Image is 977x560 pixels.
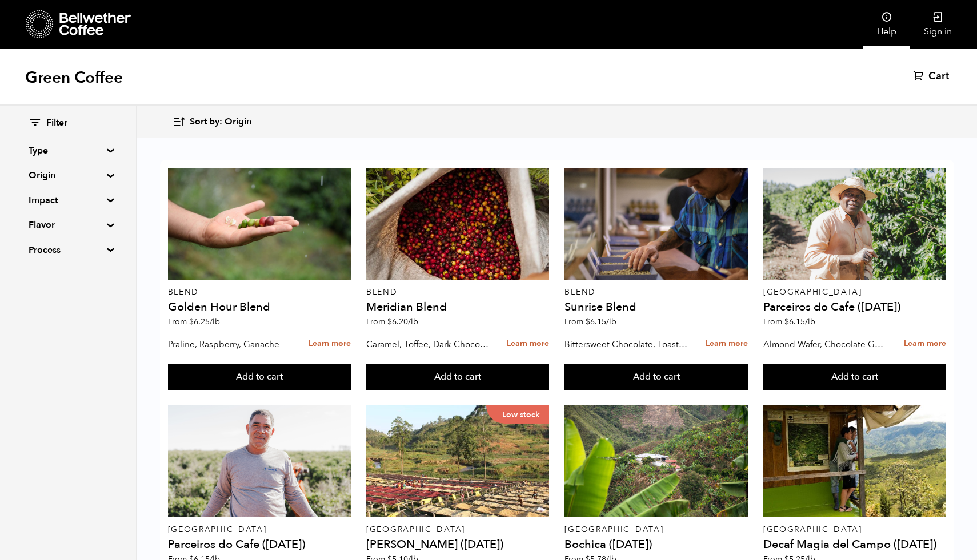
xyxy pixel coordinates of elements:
button: Sort by: Origin [173,108,251,135]
summary: Type [29,144,107,158]
p: Almond Wafer, Chocolate Ganache, Bing Cherry [763,336,888,353]
h4: Meridian Blend [366,301,549,313]
h4: Golden Hour Blend [168,301,351,313]
span: $ [586,316,590,327]
summary: Flavor [29,218,107,232]
p: [GEOGRAPHIC_DATA] [763,288,946,296]
h1: Green Coffee [25,67,123,88]
p: Bittersweet Chocolate, Toasted Marshmallow, Candied Orange, Praline [564,336,689,353]
button: Add to cart [168,364,351,390]
p: Blend [168,288,351,296]
button: Add to cart [366,364,549,390]
button: Add to cart [564,364,747,390]
span: Sort by: Origin [190,116,251,128]
h4: Parceiros do Cafe ([DATE]) [168,539,351,550]
h4: [PERSON_NAME] ([DATE]) [366,539,549,550]
h4: Sunrise Blend [564,301,747,313]
h4: Bochica ([DATE]) [564,539,747,550]
a: Learn more [507,332,549,356]
a: Learn more [309,332,351,356]
span: Cart [928,70,949,83]
p: Blend [366,288,549,296]
h4: Decaf Magia del Campo ([DATE]) [763,539,946,550]
p: Blend [564,288,747,296]
bdi: 6.15 [586,316,616,327]
summary: Origin [29,168,107,182]
span: $ [189,316,194,327]
a: Learn more [904,332,946,356]
span: From [763,316,815,327]
span: $ [784,316,789,327]
span: /lb [408,316,418,327]
p: [GEOGRAPHIC_DATA] [366,526,549,534]
span: Filter [46,117,67,130]
p: [GEOGRAPHIC_DATA] [763,526,946,534]
h4: Parceiros do Cafe ([DATE]) [763,301,946,313]
a: Cart [913,70,952,83]
p: Praline, Raspberry, Ganache [168,336,293,353]
bdi: 6.15 [784,316,815,327]
bdi: 6.20 [387,316,418,327]
p: Low stock [486,405,549,424]
button: Add to cart [763,364,946,390]
p: Caramel, Toffee, Dark Chocolate [366,336,491,353]
span: $ [387,316,392,327]
span: From [366,316,418,327]
span: From [168,316,220,327]
summary: Impact [29,194,107,207]
a: Learn more [706,332,748,356]
p: [GEOGRAPHIC_DATA] [564,526,747,534]
span: /lb [805,316,815,327]
p: [GEOGRAPHIC_DATA] [168,526,351,534]
span: From [564,316,616,327]
summary: Process [29,243,107,257]
span: /lb [606,316,616,327]
a: Low stock [366,405,549,517]
span: /lb [210,316,220,327]
bdi: 6.25 [189,316,220,327]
